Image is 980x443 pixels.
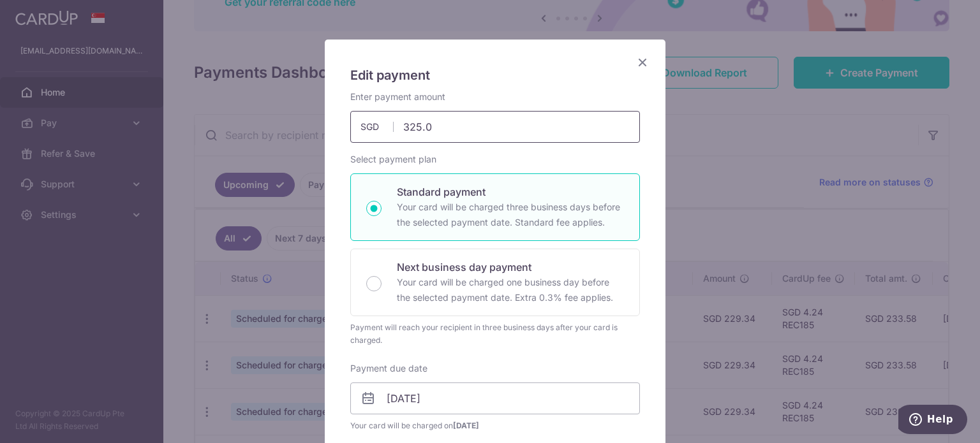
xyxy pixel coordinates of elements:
[350,111,640,143] input: 0.00
[350,321,640,347] div: Payment will reach your recipient in three business days after your card is charged.
[453,421,479,430] span: [DATE]
[898,405,967,437] iframe: Opens a widget where you can find more information
[350,91,445,103] label: Enter payment amount
[350,382,640,414] input: DD / MM / YYYY
[360,120,394,133] span: SGD
[350,362,427,375] label: Payment due date
[350,419,640,432] span: Your card will be charged on
[397,184,624,200] p: Standard payment
[635,55,650,70] button: Close
[397,275,624,305] p: Your card will be charged one business day before the selected payment date. Extra 0.3% fee applies.
[397,200,624,230] p: Your card will be charged three business days before the selected payment date. Standard fee appl...
[350,65,640,85] h5: Edit payment
[397,259,624,275] p: Next business day payment
[350,153,436,166] label: Select payment plan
